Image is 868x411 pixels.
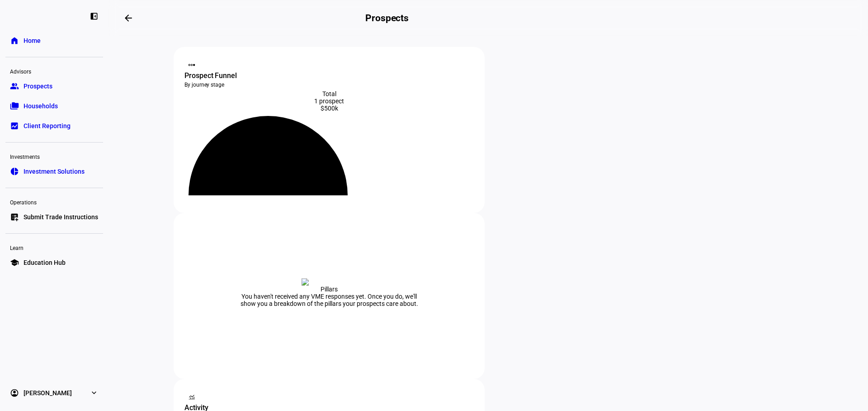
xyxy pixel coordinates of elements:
eth-mat-symbol: group [10,82,19,91]
span: Client Reporting [24,121,71,130]
mat-icon: arrow_backwards [123,13,134,23]
div: You haven't received any VME responses yet. Once you do, we'll show you a breakdown of the pillar... [239,293,420,307]
span: Prospects [24,82,52,91]
div: Total [184,90,474,97]
a: folder_copyHouseholds [5,97,103,115]
a: bid_landscapeClient Reporting [5,117,103,135]
eth-mat-symbol: pie_chart [10,167,19,176]
div: 1 prospect [184,97,474,105]
eth-mat-symbol: list_alt_add [10,212,19,222]
img: pillars-wdget-zero-state.svg [302,278,357,286]
div: Learn [5,241,103,254]
h2: Prospects [365,13,409,23]
eth-mat-symbol: account_circle [10,388,19,397]
eth-mat-symbol: folder_copy [10,102,19,111]
div: Investments [5,150,103,162]
a: pie_chartInvestment Solutions [5,162,103,180]
span: Households [24,102,58,111]
div: Operations [5,195,103,208]
eth-mat-symbol: school [10,258,19,267]
div: Pillars [321,286,338,293]
span: Education Hub [24,258,66,267]
span: [PERSON_NAME] [24,388,72,397]
a: groupProspects [5,77,103,95]
mat-icon: steppers [187,60,196,69]
div: $500k [184,105,474,112]
span: Home [24,36,41,45]
span: Investment Solutions [24,167,85,176]
div: Advisors [5,65,103,77]
eth-mat-symbol: expand_more [90,388,99,397]
span: Submit Trade Instructions [24,212,98,222]
eth-mat-symbol: left_panel_close [90,12,99,21]
eth-mat-symbol: home [10,36,19,45]
div: By journey stage [184,81,474,88]
mat-icon: monitoring [187,393,196,402]
div: Prospect Funnel [184,70,474,81]
eth-mat-symbol: bid_landscape [10,121,19,130]
a: homeHome [5,32,103,50]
